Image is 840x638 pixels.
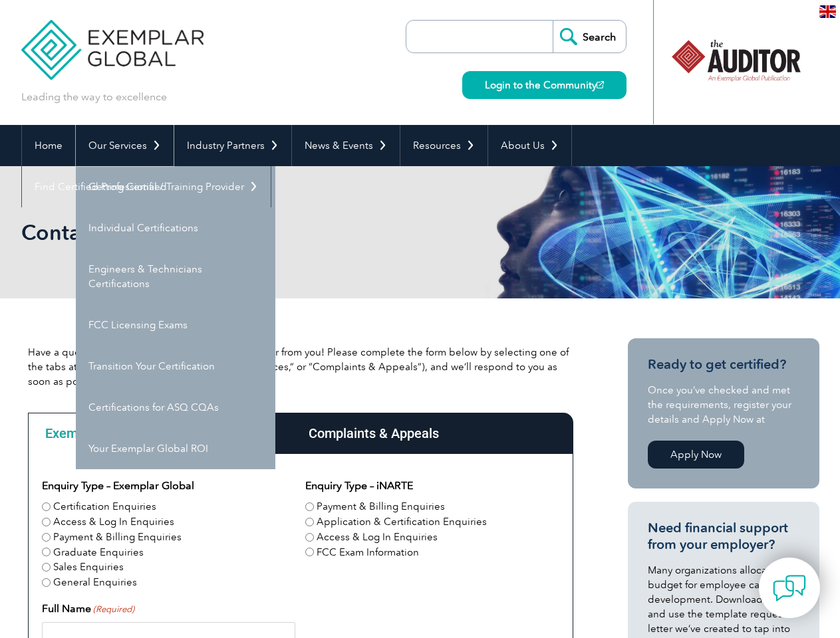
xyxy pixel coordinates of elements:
img: open_square.png [597,81,604,88]
legend: Enquiry Type – iNARTE [305,478,413,494]
a: About Us [488,125,571,166]
p: Leading the way to excellence [21,90,167,104]
a: Home [22,125,75,166]
label: Full Name [42,601,134,617]
a: Resources [400,125,488,166]
h3: Need financial support from your employer? [648,520,799,553]
h3: Ready to get certified? [648,356,799,373]
a: Your Exemplar Global ROI [76,428,275,469]
div: Exemplar Global [28,413,159,454]
p: Have a question or feedback for us? We’d love to hear from you! Please complete the form below by... [28,345,573,389]
img: contact-chat.png [773,572,806,605]
label: Sales Enquiries [53,560,124,575]
label: Access & Log In Enquiries [53,514,174,530]
span: (Required) [92,603,134,616]
h1: Contact Us [21,219,532,245]
a: Find Certified Professional / Training Provider [22,166,271,207]
a: Industry Partners [174,125,291,166]
label: General Enquiries [53,575,137,590]
a: Apply Now [648,441,744,469]
a: Engineers & Technicians Certifications [76,249,275,304]
label: Payment & Billing Enquiries [317,499,445,514]
a: Transition Your Certification [76,346,275,387]
label: Payment & Billing Enquiries [53,530,182,545]
a: Individual Certifications [76,207,275,249]
input: Search [553,21,626,53]
label: FCC Exam Information [317,545,419,560]
div: Complaints & Appeals [291,413,456,454]
a: Certifications for ASQ CQAs [76,387,275,428]
label: Graduate Enquiries [53,545,144,560]
a: FCC Licensing Exams [76,304,275,346]
label: Certification Enquiries [53,499,156,514]
label: Application & Certification Enquiries [317,514,487,530]
legend: Enquiry Type – Exemplar Global [42,478,194,494]
label: Access & Log In Enquiries [317,530,438,545]
a: Our Services [76,125,174,166]
a: Login to the Community [462,71,627,99]
img: en [819,5,836,18]
a: News & Events [292,125,400,166]
p: Once you’ve checked and met the requirements, register your details and Apply Now at [648,383,799,427]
